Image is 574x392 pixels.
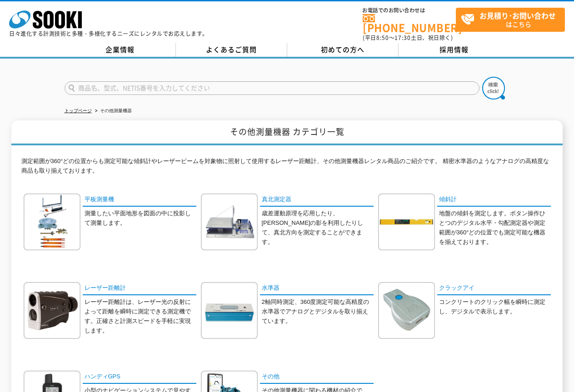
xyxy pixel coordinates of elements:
span: お電話でのお問い合わせは [363,8,456,13]
a: ハンディGPS [83,371,196,384]
p: 測定範囲が360°どの位置からも測定可能な傾斜計やレーザービームを対象物に照射して使用するレーザー距離計、その他測量機器レンタル商品のご紹介です。 精密水準器のようなアナログの高精度な商品も取り... [21,157,553,180]
a: 初めての方へ [287,43,399,57]
span: (平日 ～ 土日、祝日除く) [363,34,453,42]
p: 測量したい平面地形を図面の中に投影して測量します。 [85,209,196,228]
img: 平板測量機 [24,194,80,250]
img: 傾斜計 [378,194,435,250]
p: 歳差運動原理を応用したり、[PERSON_NAME]の影を利用したりして、真北方向を測定することができます。 [262,209,374,247]
a: トップページ [65,108,92,113]
a: 採用情報 [399,43,510,57]
h1: その他測量機器 カテゴリ一覧 [11,120,562,145]
span: 8:50 [376,34,389,42]
li: その他測量機器 [93,106,132,116]
a: お見積り･お問い合わせはこちら [456,8,565,32]
a: その他 [260,371,374,384]
strong: お見積り･お問い合わせ [479,10,556,21]
a: よくあるご質問 [176,43,287,57]
a: 平板測量機 [83,194,196,207]
a: 水準器 [260,282,374,295]
img: クラックアイ [378,282,435,339]
p: 地盤の傾斜を測定します。ボタン操作ひとつのデジタル水平・勾配測定器や測定範囲が360°どの位置でも測定可能な機器を揃えております。 [439,209,551,247]
a: 傾斜計 [437,194,551,207]
span: 初めての方へ [321,45,364,55]
input: 商品名、型式、NETIS番号を入力してください [65,81,479,95]
p: レーザー距離計は、レーザー光の反射によって距離を瞬時に測定できる測定機です。正確さと計測スピードを手軽に実現します。 [85,298,196,335]
a: [PHONE_NUMBER] [363,14,456,33]
span: 17:30 [394,34,411,42]
img: 真北測定器 [201,194,258,250]
a: レーザー距離計 [83,282,196,295]
span: はこちら [461,8,564,31]
a: 企業情報 [65,43,176,57]
a: 真北測定器 [260,194,374,207]
p: 2軸同時測定、360度測定可能な高精度の水準器でアナログとデジタルを取り揃えています。 [262,298,374,326]
a: クラックアイ [437,282,551,295]
img: 水準器 [201,282,258,339]
p: 日々進化する計測技術と多種・多様化するニーズにレンタルでお応えします。 [9,31,208,36]
img: レーザー距離計 [24,282,80,339]
p: コンクリートのクリック幅を瞬時に測定し、デジタルで表示します。 [439,298,551,317]
img: btn_search.png [482,77,505,99]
